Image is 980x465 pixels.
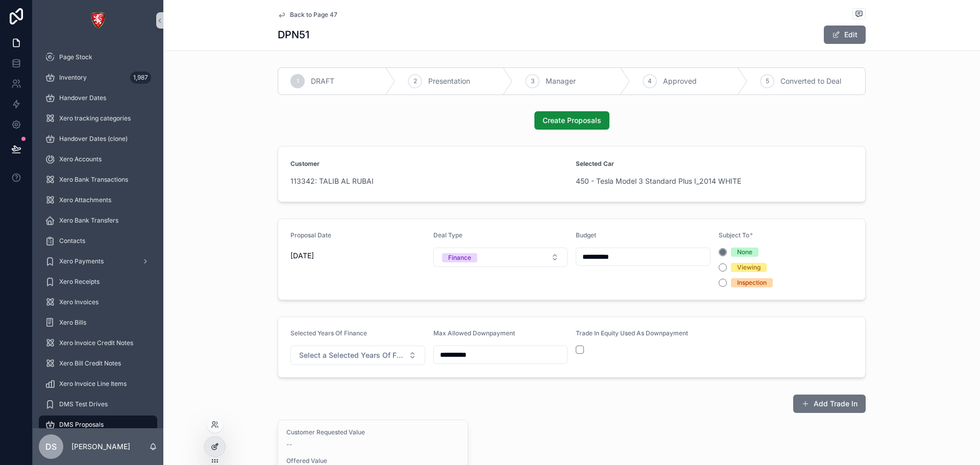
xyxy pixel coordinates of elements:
span: Select a Selected Years Of Finance [299,350,404,360]
a: Back to Page 47 [278,11,337,19]
a: 450 - Tesla Model 3 Standard Plus I_2014 WHITE [576,176,741,186]
span: 3 [531,77,534,85]
button: Select Button [290,346,425,365]
span: 4 [648,77,652,85]
div: Viewing [737,263,761,272]
span: Xero Bills [59,319,86,327]
span: Xero Bill Credit Notes [59,359,121,368]
span: [DATE] [290,251,425,261]
span: Trade In Equity Used As Downpayment [576,329,688,337]
span: Handover Dates (clone) [59,135,128,143]
span: Xero Accounts [59,155,102,163]
a: Contacts [39,232,157,250]
span: 5 [766,77,769,85]
div: Inspection [737,278,767,287]
span: Converted to Deal [780,76,841,86]
span: Back to Page 47 [290,11,337,19]
span: Xero Attachments [59,196,111,204]
a: Xero Invoice Line Items [39,375,157,393]
span: DMS Test Drives [59,400,108,408]
span: DS [45,440,57,453]
strong: Selected Car [576,160,614,168]
span: Page Stock [59,53,92,61]
span: -- [286,440,292,449]
span: Xero Invoice Credit Notes [59,339,133,347]
span: Xero Bank Transfers [59,216,118,225]
a: Handover Dates [39,89,157,107]
a: Xero Bank Transfers [39,211,157,230]
span: Subject To [719,231,749,239]
span: Xero tracking categories [59,114,131,123]
span: Inventory [59,74,87,82]
span: 2 [413,77,417,85]
button: Add Trade In [793,395,866,413]
a: Xero Bank Transactions [39,170,157,189]
span: DRAFT [311,76,334,86]
button: Create Proposals [534,111,609,130]
span: DMS Proposals [59,421,104,429]
div: Finance [448,253,471,262]
span: Xero Invoices [59,298,99,306]
img: App logo [90,12,106,29]
span: Budget [576,231,596,239]
a: DMS Test Drives [39,395,157,413]
span: 1 [297,77,299,85]
span: Customer Requested Value [286,428,459,436]
span: Xero Payments [59,257,104,265]
span: Xero Invoice Line Items [59,380,127,388]
span: Proposal Date [290,231,331,239]
a: Xero Bill Credit Notes [39,354,157,373]
a: Page Stock [39,48,157,66]
span: Selected Years Of Finance [290,329,367,337]
span: Contacts [59,237,85,245]
a: Xero Bills [39,313,157,332]
span: Manager [546,76,576,86]
a: Xero Accounts [39,150,157,168]
span: Handover Dates [59,94,106,102]
a: 113342: TALIB AL RUBAI [290,176,374,186]
div: 1,987 [130,71,151,84]
a: Xero Attachments [39,191,157,209]
button: Select Button [433,248,568,267]
h1: DPN51 [278,28,309,42]
a: DMS Proposals [39,415,157,434]
a: Xero Invoices [39,293,157,311]
a: Xero tracking categories [39,109,157,128]
p: [PERSON_NAME] [71,442,130,452]
span: Presentation [428,76,470,86]
span: Deal Type [433,231,462,239]
span: Create Proposals [543,115,601,126]
span: Xero Receipts [59,278,100,286]
span: Offered Value [286,457,459,465]
a: Xero Receipts [39,273,157,291]
a: Xero Invoice Credit Notes [39,334,157,352]
div: scrollable content [33,41,163,428]
a: Inventory1,987 [39,68,157,87]
span: Approved [663,76,697,86]
span: Xero Bank Transactions [59,176,128,184]
span: Max Allowed Downpayment [433,329,515,337]
div: None [737,248,752,257]
button: Edit [824,26,866,44]
strong: Customer [290,160,320,168]
a: Xero Payments [39,252,157,271]
a: Handover Dates (clone) [39,130,157,148]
